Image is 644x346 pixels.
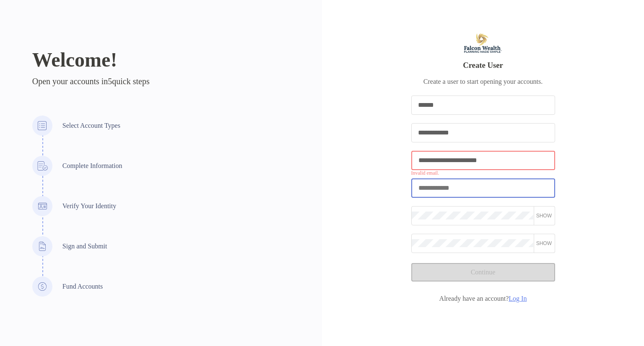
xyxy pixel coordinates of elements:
[509,295,527,302] a: Log In
[533,212,555,219] button: SHOW
[439,295,527,302] p: Already have an account?
[62,162,122,170] span: Complete Information
[423,78,543,85] p: Create a user to start opening your accounts.
[62,283,103,290] span: Fund Accounts
[32,156,52,176] img: Complete Information icon
[32,77,290,86] h4: Open your accounts in 5 quick steps
[32,50,290,70] h2: Welcome!
[32,276,52,297] img: Fund Accounts icon
[533,240,555,247] button: SHOW
[32,116,52,136] img: Select Account Types icon
[536,213,552,219] span: SHOW
[62,122,120,129] span: Select Account Types
[62,243,107,250] span: Sign and Submit
[463,61,503,70] h3: Create User
[32,236,52,256] img: Sign and Submit icon
[536,240,552,246] span: SHOW
[411,170,555,176] div: Invalid email.
[62,202,116,210] span: Verify Your Identity
[447,34,519,53] img: Falcon Wealth Planning Logo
